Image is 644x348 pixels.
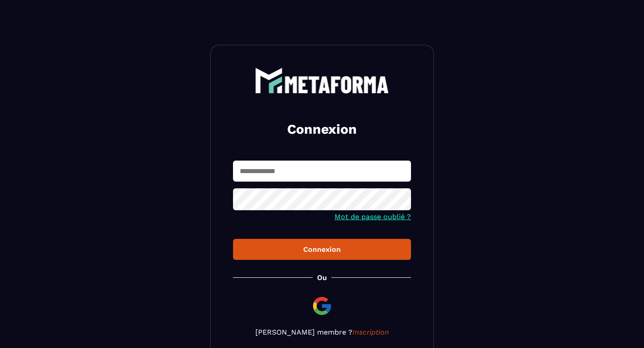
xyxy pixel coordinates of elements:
a: Inscription [352,328,389,336]
a: Mot de passe oublié ? [335,212,411,221]
h2: Connexion [244,120,400,138]
div: Connexion [240,245,404,254]
p: Ou [317,273,327,282]
img: google [311,295,333,317]
button: Connexion [233,239,411,260]
p: [PERSON_NAME] membre ? [233,328,411,336]
img: logo [255,68,389,93]
a: logo [233,68,411,93]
